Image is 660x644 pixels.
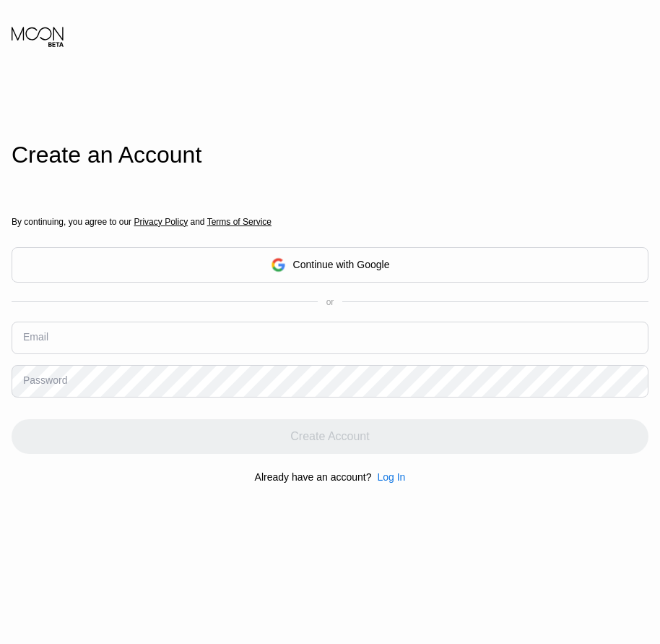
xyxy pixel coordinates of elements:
div: Email [23,331,48,343]
span: and [188,217,207,227]
span: Terms of Service [207,217,272,227]
div: Already have an account? [255,471,372,483]
div: By continuing, you agree to our [12,217,648,227]
div: Password [23,374,67,386]
div: Continue with Google [12,247,648,283]
div: or [326,297,334,307]
div: Create an Account [12,142,648,168]
span: Privacy Policy [134,217,188,227]
div: Log In [371,471,405,483]
div: Log In [377,471,405,483]
div: Continue with Google [293,259,390,270]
